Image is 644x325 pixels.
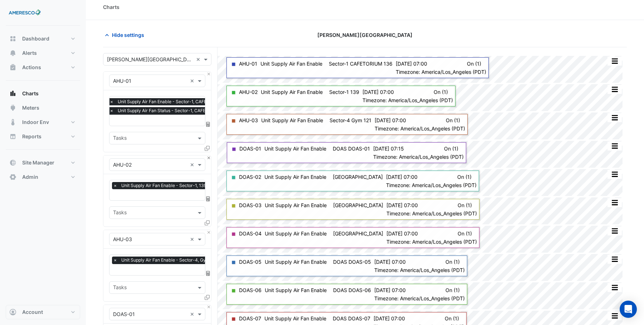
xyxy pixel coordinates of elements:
span: Unit Supply Air Fan Enable - Sector-1, CAFETORIUM 136 [116,98,234,105]
div: Tasks [112,283,127,293]
span: Hide settings [112,31,144,39]
span: Clone Favourites and Tasks from this Equipment to other Equipment [205,295,210,301]
app-icon: Dashboard [9,35,16,42]
div: Tasks [112,209,127,218]
span: Clear [190,77,196,85]
img: Company Logo [9,6,41,20]
button: Charts [6,86,80,101]
span: Alerts [22,49,37,57]
button: Reports [6,129,80,144]
button: Site Manager [6,156,80,170]
app-icon: Actions [9,64,16,71]
app-icon: Alerts [9,49,16,57]
span: Clear [190,161,196,168]
div: Charts [103,3,119,11]
button: Close [206,230,211,235]
span: × [108,107,115,114]
button: More Options [608,142,622,150]
span: Unit Supply Air Fan Enable - Sector-1, 139 [119,182,209,189]
button: More Options [608,255,622,264]
span: Admin [22,173,38,181]
span: Unit Supply Air Fan Status - Sector-1, CAFETORIUM 136 [116,107,233,114]
app-icon: Indoor Env [9,119,16,126]
app-icon: Charts [9,90,16,97]
button: Admin [6,170,80,184]
span: Clear [190,310,196,318]
div: Open Intercom Messenger [620,301,637,318]
span: Unit Supply Air Fan Enable - Sector-4, Gym 121 [119,257,219,264]
span: Meters [22,104,39,111]
span: × [112,182,118,189]
div: Tasks [112,134,127,143]
button: More Options [608,283,622,292]
span: Clone Favourites and Tasks from this Equipment to other Equipment [205,220,210,226]
button: Account [6,305,80,319]
button: More Options [608,57,622,66]
button: More Options [608,113,622,122]
button: Alerts [6,46,80,60]
button: Dashboard [6,32,80,46]
span: [PERSON_NAME][GEOGRAPHIC_DATA] [317,31,413,39]
span: Site Manager [22,159,54,166]
span: Account [22,309,43,316]
button: Actions [6,60,80,75]
span: Clear [190,235,196,243]
button: Hide settings [103,29,149,41]
span: Clear [196,56,202,63]
button: More Options [608,311,622,320]
span: Charts [22,90,39,97]
span: Clone Favourites and Tasks from this Equipment to other Equipment [205,145,210,151]
app-icon: Meters [9,104,16,111]
span: Choose Function [205,121,211,127]
button: Indoor Env [6,115,80,129]
app-icon: Site Manager [9,159,16,166]
button: Close [206,305,211,310]
span: Actions [22,64,41,71]
span: Choose Function [205,196,211,202]
span: × [108,98,115,105]
span: Reports [22,133,42,140]
app-icon: Reports [9,133,16,140]
button: Close [206,72,211,76]
button: More Options [608,85,622,94]
span: × [112,257,118,264]
button: Meters [6,101,80,115]
button: More Options [608,226,622,235]
button: More Options [608,198,622,207]
button: Close [206,156,211,160]
span: Dashboard [22,35,49,42]
button: More Options [608,170,622,179]
app-icon: Admin [9,173,16,181]
span: Choose Function [205,271,211,277]
span: Indoor Env [22,119,49,126]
